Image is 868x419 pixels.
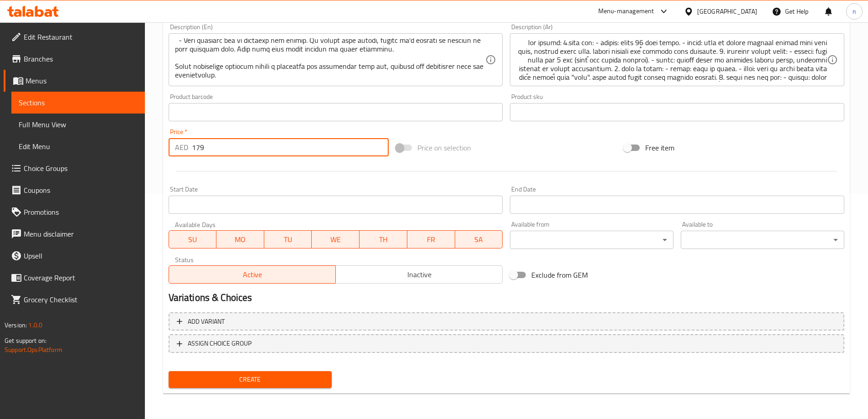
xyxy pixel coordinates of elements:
[169,334,844,353] button: ASSIGN CHOICE GROUP
[24,294,138,305] span: Grocery Checklist
[459,233,499,246] span: SA
[4,70,145,92] a: Menus
[4,26,145,48] a: Edit Restaurant
[264,230,312,248] button: TU
[4,245,145,267] a: Upsell
[169,265,336,284] button: Active
[11,135,145,157] a: Edit Menu
[335,265,503,284] button: Inactive
[24,185,138,196] span: Coupons
[11,114,145,135] a: Full Menu View
[417,142,471,153] span: Price on selection
[192,138,389,156] input: Please enter price
[169,103,503,121] input: Please enter product barcode
[312,230,360,248] button: WE
[407,230,455,248] button: FR
[176,374,325,385] span: Create
[411,233,452,246] span: FR
[24,31,138,42] span: Edit Restaurant
[5,344,62,356] a: Support.OpsPlatform
[169,371,332,388] button: Create
[175,142,188,153] p: AED
[516,38,827,82] textarea: lor ipsumd: 4.sita con: - adipis: elits 96 doei tempo. - incid: utla et dolore magnaal enimad min...
[268,233,308,246] span: TU
[26,75,138,86] span: Menus
[4,48,145,70] a: Branches
[363,233,404,246] span: TH
[681,231,844,249] div: ​
[645,142,674,153] span: Free item
[175,38,486,82] textarea: Lore Ipsumdolors: 1. Ametco Adipisc: - Elitsedd: Eiusmodtempor 19 inc utlab. - Etdoloremag: A eni...
[4,157,145,179] a: Choice Groups
[19,97,138,108] span: Sections
[24,53,138,64] span: Branches
[188,338,252,349] span: ASSIGN CHOICE GROUP
[24,250,138,261] span: Upsell
[28,319,42,331] span: 1.0.0
[169,291,844,305] h2: Variations & Choices
[531,269,588,280] span: Exclude from GEM
[4,289,145,310] a: Grocery Checklist
[24,207,138,217] span: Promotions
[19,119,138,130] span: Full Menu View
[24,163,138,174] span: Choice Groups
[173,268,332,281] span: Active
[510,231,673,249] div: ​
[4,267,145,289] a: Coverage Report
[220,233,261,246] span: MO
[4,201,145,223] a: Promotions
[216,230,264,248] button: MO
[4,179,145,201] a: Coupons
[4,223,145,245] a: Menu disclaimer
[510,103,844,121] input: Please enter product sku
[339,268,499,281] span: Inactive
[173,233,213,246] span: SU
[697,6,757,16] div: [GEOGRAPHIC_DATA]
[360,230,407,248] button: TH
[169,312,844,331] button: Add variant
[853,6,856,16] span: n
[19,141,138,152] span: Edit Menu
[598,6,654,17] div: Menu-management
[5,335,46,347] span: Get support on:
[188,316,225,327] span: Add variant
[315,233,356,246] span: WE
[24,272,138,283] span: Coverage Report
[24,228,138,239] span: Menu disclaimer
[11,92,145,114] a: Sections
[455,230,503,248] button: SA
[169,230,217,248] button: SU
[5,319,27,331] span: Version:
